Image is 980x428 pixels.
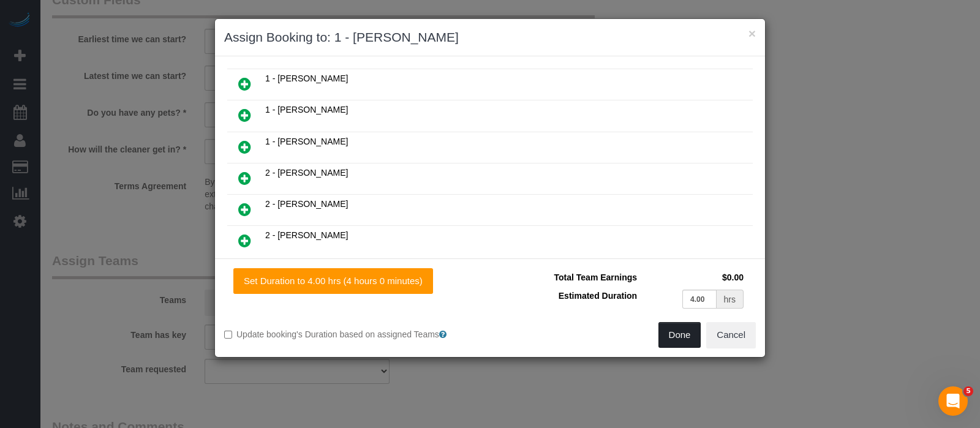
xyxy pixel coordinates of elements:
[706,322,756,348] button: Cancel
[224,28,756,47] h3: Assign Booking to: 1 - [PERSON_NAME]
[938,386,968,416] iframe: Intercom live chat
[233,268,433,294] button: Set Duration to 4.00 hrs (4 hours 0 minutes)
[224,331,232,339] input: Update booking's Duration based on assigned Teams
[717,290,744,309] div: hrs
[265,230,348,240] span: 2 - [PERSON_NAME]
[640,268,747,287] td: $0.00
[265,168,348,178] span: 2 - [PERSON_NAME]
[265,73,348,83] span: 1 - [PERSON_NAME]
[224,328,481,340] label: Update booking's Duration based on assigned Teams
[559,291,637,301] span: Estimated Duration
[265,199,348,209] span: 2 - [PERSON_NAME]
[658,322,701,348] button: Done
[499,268,640,287] td: Total Team Earnings
[963,386,973,396] span: 5
[748,27,756,40] button: ×
[265,137,348,146] span: 1 - [PERSON_NAME]
[265,105,348,115] span: 1 - [PERSON_NAME]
